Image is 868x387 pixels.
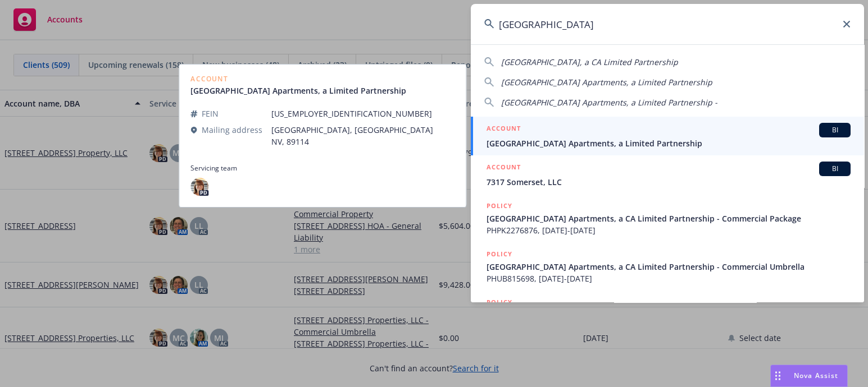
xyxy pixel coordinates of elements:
[471,242,864,291] a: POLICY[GEOGRAPHIC_DATA] Apartments, a CA Limited Partnership - Commercial UmbrellaPHUB815698, [DA...
[487,137,851,149] span: [GEOGRAPHIC_DATA] Apartments, a Limited Partnership
[471,155,864,194] a: ACCOUNTBI7317 Somerset, LLC
[487,297,512,308] h5: POLICY
[487,248,512,260] h5: POLICY
[487,224,851,236] span: PHPK2276876, [DATE]-[DATE]
[487,273,851,284] span: PHUB815698, [DATE]-[DATE]
[794,371,838,380] span: Nova Assist
[471,117,864,155] a: ACCOUNTBI[GEOGRAPHIC_DATA] Apartments, a Limited Partnership
[487,213,851,224] span: [GEOGRAPHIC_DATA] Apartments, a CA Limited Partnership - Commercial Package
[501,97,717,108] span: [GEOGRAPHIC_DATA] Apartments, a Limited Partnership -
[501,77,712,87] span: [GEOGRAPHIC_DATA] Apartments, a Limited Partnership
[471,194,864,242] a: POLICY[GEOGRAPHIC_DATA] Apartments, a CA Limited Partnership - Commercial PackagePHPK2276876, [DA...
[487,123,521,136] h5: ACCOUNT
[487,162,521,175] h5: ACCOUNT
[824,164,846,174] span: BI
[471,291,864,339] a: POLICY
[471,4,864,44] input: Search...
[487,176,851,188] span: 7317 Somerset, LLC
[487,200,512,211] h5: POLICY
[770,365,848,387] button: Nova Assist
[771,365,785,386] div: Drag to move
[501,57,678,67] span: [GEOGRAPHIC_DATA], a CA Limited Partnership
[487,261,851,273] span: [GEOGRAPHIC_DATA] Apartments, a CA Limited Partnership - Commercial Umbrella
[824,125,846,135] span: BI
